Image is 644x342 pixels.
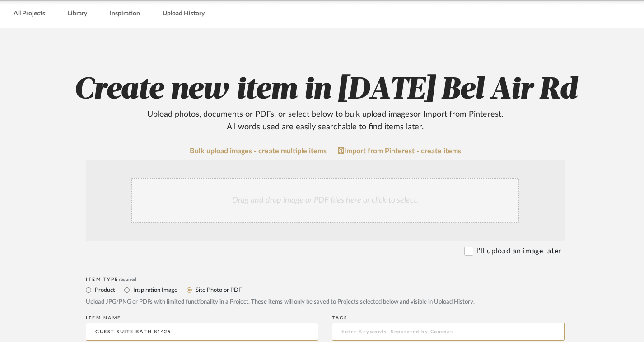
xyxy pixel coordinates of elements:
[190,147,327,155] a: Bulk upload images - create multiple items
[140,108,510,133] div: Upload photos, documents or PDFs, or select below to bulk upload images or Import from Pinterest ...
[86,298,565,307] div: Upload JPG/PNG or PDFs with limited functionality in a Project. These items will only be saved to...
[14,8,45,20] a: All Projects
[86,323,318,341] input: Enter Name
[338,147,461,155] a: Import from Pinterest - create items
[110,8,140,20] a: Inspiration
[119,277,136,282] span: required
[163,8,205,20] a: Upload History
[332,315,565,321] div: Tags
[195,285,242,295] label: Site Photo or PDF
[477,246,561,256] label: I'll upload an image later
[86,277,565,282] div: Item Type
[86,315,318,321] div: Item name
[37,72,613,133] h2: Create new item in [DATE] Bel Air Rd
[132,285,177,295] label: Inspiration Image
[332,323,565,341] input: Enter Keywords, Separated by Commas
[86,284,565,295] mat-radio-group: Select item type
[94,285,115,295] label: Product
[68,8,87,20] a: Library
